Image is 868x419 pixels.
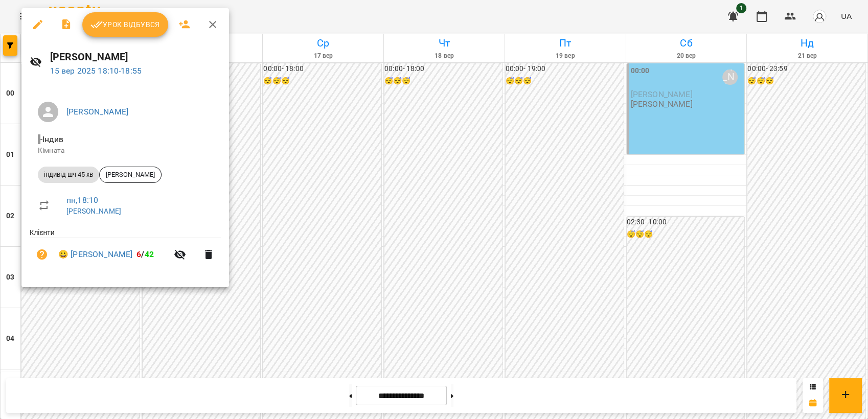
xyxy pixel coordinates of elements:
[90,18,160,31] span: Урок відбувся
[66,107,128,117] a: [PERSON_NAME]
[50,66,142,76] a: 15 вер 2025 18:10-18:55
[136,249,154,259] b: /
[100,170,161,179] span: [PERSON_NAME]
[145,249,154,259] span: 42
[82,12,168,37] button: Урок відбувся
[99,167,162,183] div: [PERSON_NAME]
[30,242,54,267] button: Візит ще не сплачено. Додати оплату?
[66,207,121,215] a: [PERSON_NAME]
[38,134,65,144] span: - Індив
[58,248,132,261] a: 😀 [PERSON_NAME]
[38,170,99,179] span: індивід шч 45 хв
[38,146,213,156] p: Кімната
[136,249,141,259] span: 6
[50,49,221,65] h6: [PERSON_NAME]
[30,227,221,275] ul: Клієнти
[66,195,98,205] a: пн , 18:10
